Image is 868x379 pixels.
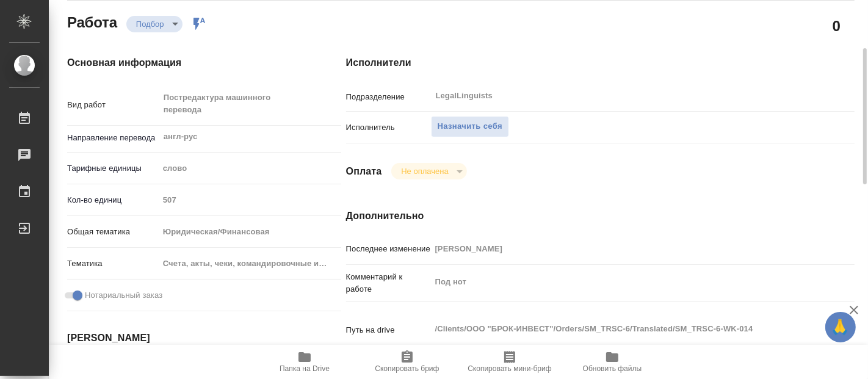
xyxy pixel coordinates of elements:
button: Скопировать мини-бриф [458,345,561,379]
p: Последнее изменение [346,243,431,255]
h4: [PERSON_NAME] [67,331,297,345]
button: Обновить файлы [561,345,664,379]
textarea: Под нот [431,272,812,292]
div: слово [159,158,342,179]
p: Направление перевода [67,132,159,144]
div: Подбор [126,16,183,32]
span: Скопировать мини-бриф [468,364,551,373]
span: Нотариальный заказ [85,289,162,301]
h4: Исполнители [346,56,855,70]
h2: Работа [67,10,117,32]
button: Скопировать бриф [356,345,458,379]
textarea: /Clients/ООО "БРОК-ИНВЕСТ"/Orders/SM_TRSC-6/Translated/SM_TRSC-6-WK-014 [431,319,812,339]
button: Назначить себя [431,116,509,137]
h4: Дополнительно [346,209,855,223]
h4: Оплата [346,164,382,179]
p: Подразделение [346,91,431,103]
button: 🙏 [825,312,856,342]
p: Кол-во единиц [67,194,159,206]
button: Папка на Drive [253,345,356,379]
h4: Основная информация [67,56,297,70]
input: Пустое поле [431,240,812,258]
span: Обновить файлы [583,364,642,373]
span: 🙏 [830,314,851,340]
div: Подбор [391,163,466,179]
p: Тематика [67,258,159,270]
p: Путь на drive [346,324,431,336]
button: Подбор [132,19,168,29]
h2: 0 [833,15,841,36]
input: Пустое поле [159,191,342,209]
span: Назначить себя [438,120,502,134]
p: Вид работ [67,99,159,111]
button: Не оплачена [397,166,452,176]
span: Скопировать бриф [375,364,439,373]
div: Юридическая/Финансовая [159,222,342,242]
span: Папка на Drive [280,364,330,373]
div: Счета, акты, чеки, командировочные и таможенные документы [159,253,342,274]
p: Комментарий к работе [346,271,431,295]
p: Общая тематика [67,226,159,238]
p: Тарифные единицы [67,162,159,175]
p: Исполнитель [346,121,431,134]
